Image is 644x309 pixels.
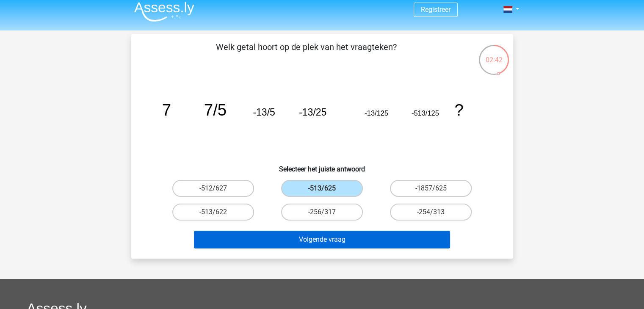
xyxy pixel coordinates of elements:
[454,101,463,119] tspan: ?
[145,158,500,173] h6: Selecteer het juiste antwoord
[162,101,171,119] tspan: 7
[281,180,363,197] label: -513/625
[253,107,275,118] tspan: -13/5
[145,41,468,66] p: Welk getal hoort op de plek van het vraagteken?
[204,101,226,119] tspan: 7/5
[299,107,326,118] tspan: -13/25
[411,109,439,117] tspan: -513/125
[134,2,194,22] img: Assessly
[281,204,363,221] label: -256/317
[365,109,388,117] tspan: -13/125
[172,204,254,221] label: -513/622
[172,180,254,197] label: -512/627
[478,44,510,65] div: 02:42
[421,6,451,14] a: Registreer
[390,204,472,221] label: -254/313
[390,180,472,197] label: -1857/625
[194,231,450,248] button: Volgende vraag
